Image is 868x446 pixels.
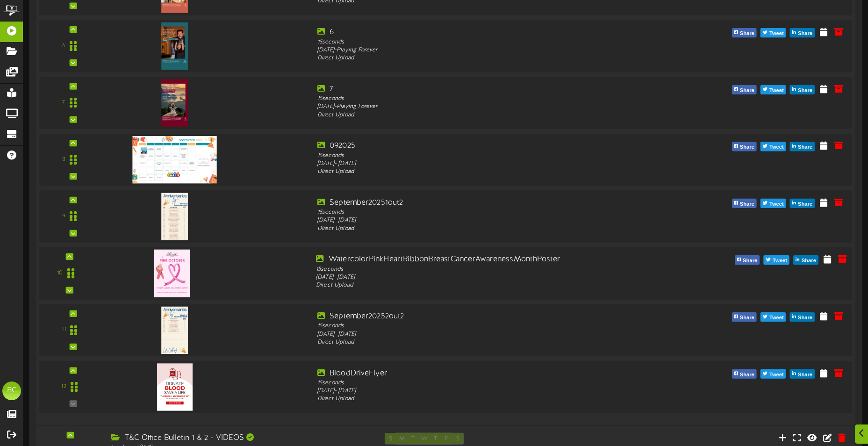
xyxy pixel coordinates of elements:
[161,79,188,126] img: 556c096b-96fc-456a-a8c5-63384745185a.jpg
[796,142,814,152] span: Share
[732,369,757,379] button: Share
[2,381,21,400] div: BC
[760,369,786,379] button: Tweet
[738,86,756,96] span: Share
[738,370,756,380] span: Share
[768,142,786,152] span: Tweet
[790,28,815,37] button: Share
[796,29,814,39] span: Share
[316,254,644,265] div: WatercolorPinkHeartRibbonBreastCancerAwarenessMonthPoster
[732,199,757,208] button: Share
[317,159,642,167] div: [DATE] - [DATE]
[760,28,786,37] button: Tweet
[738,313,756,323] span: Share
[317,141,642,151] div: 092025
[790,312,815,322] button: Share
[790,369,815,379] button: Share
[790,85,815,94] button: Share
[771,256,789,266] span: Tweet
[768,29,786,39] span: Tweet
[317,322,642,330] div: 15 seconds
[317,95,642,103] div: 15 seconds
[796,370,814,380] span: Share
[161,22,188,70] img: 79983643-03ef-43eb-ad36-d1a645b9f067.jpg
[317,38,642,46] div: 15 seconds
[57,269,63,278] div: 10
[62,42,65,50] div: 6
[741,256,759,266] span: Share
[317,168,642,176] div: Direct Upload
[62,326,65,334] div: 11
[317,379,642,387] div: 15 seconds
[732,28,757,37] button: Share
[317,311,642,322] div: September20252out2
[760,199,786,208] button: Tweet
[317,395,642,403] div: Direct Upload
[157,363,193,410] img: 5a3c61a3-4d35-4b84-bb2e-9309bd814f49.png
[317,338,642,346] div: Direct Upload
[732,85,757,94] button: Share
[316,265,644,273] div: 15 seconds
[133,136,217,183] img: 6c2ce903-128f-45c1-80c5-53b060dcf6cd.jpg
[317,198,642,209] div: September20251out2
[796,313,814,323] span: Share
[317,103,642,111] div: [DATE] - Playing Forever
[161,307,188,354] img: 3e318363-8ecc-4b80-8db6-96660feafca5.jpg
[317,111,642,119] div: Direct Upload
[62,156,65,164] div: 8
[316,273,644,282] div: [DATE] - [DATE]
[732,142,757,151] button: Share
[768,199,786,209] span: Tweet
[317,27,642,38] div: 6
[760,85,786,94] button: Tweet
[800,256,818,266] span: Share
[738,142,756,152] span: Share
[317,368,642,379] div: BloodDriveFlyer
[154,249,190,297] img: c8b1e810-08c4-4e03-a4ae-9e80349facfa.jpg
[790,142,815,151] button: Share
[760,142,786,151] button: Tweet
[317,216,642,224] div: [DATE] - [DATE]
[768,86,786,96] span: Tweet
[62,212,65,220] div: 9
[790,199,815,208] button: Share
[111,432,370,443] div: T&C Office Bulletin 1 & 2 - VIDEOS
[768,313,786,323] span: Tweet
[61,383,66,391] div: 12
[738,199,756,209] span: Share
[764,255,789,265] button: Tweet
[738,29,756,39] span: Share
[161,193,188,240] img: 75f52e6c-ea57-4cb3-90cd-2ac3aa2e59d6.jpg
[317,209,642,216] div: 15 seconds
[317,46,642,54] div: [DATE] - Playing Forever
[735,255,760,265] button: Share
[317,54,642,62] div: Direct Upload
[317,387,642,395] div: [DATE] - [DATE]
[317,151,642,159] div: 15 seconds
[793,255,818,265] button: Share
[768,370,786,380] span: Tweet
[796,86,814,96] span: Share
[317,330,642,338] div: [DATE] - [DATE]
[732,312,757,322] button: Share
[760,312,786,322] button: Tweet
[317,84,642,94] div: 7
[317,224,642,232] div: Direct Upload
[796,199,814,209] span: Share
[316,281,644,290] div: Direct Upload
